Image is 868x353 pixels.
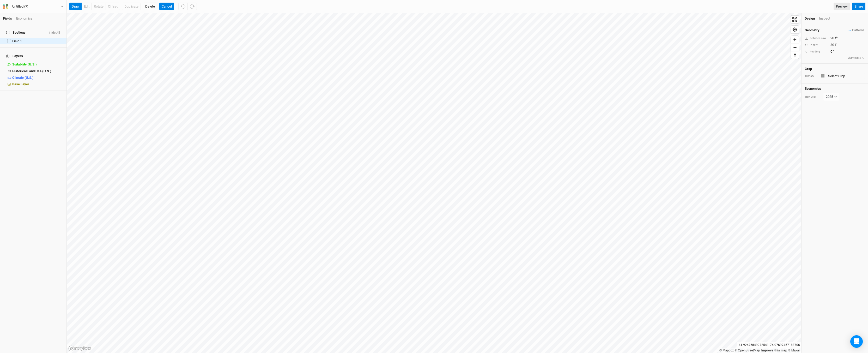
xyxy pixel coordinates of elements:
[805,16,815,21] div: Design
[805,36,828,40] div: between row
[847,56,865,60] button: Showmore
[791,26,799,33] button: Find my location
[12,62,63,67] div: Suitability (U.S.)
[12,39,63,43] div: Field 1
[143,3,157,10] button: Delete
[847,27,865,33] button: Patterns
[159,3,174,10] button: Cancel
[12,82,63,86] div: Base Layer
[12,82,29,86] span: Base Layer
[805,50,828,54] div: heading
[3,16,12,20] a: Fields
[16,16,33,21] div: Economics
[92,3,106,10] button: rotate
[12,69,63,73] div: Historical Land Use (U.S.)
[791,16,799,23] button: Enter fullscreen
[827,73,865,79] input: Select Crop
[719,349,734,352] a: Mapbox
[12,4,28,9] div: Untitled (7)
[735,349,760,352] a: OpenStreetMap
[12,76,63,80] div: Climate (U.S.)
[791,44,799,51] button: Zoom out
[12,62,37,66] span: Suitability (U.S.)
[805,43,828,47] div: in row
[819,16,837,21] div: Inspect
[12,69,51,73] span: Historical Land Use (U.S.)
[805,28,820,32] h4: Geometry
[791,36,799,44] button: Zoom in
[69,3,82,10] button: draw
[106,3,120,10] button: offset
[67,13,801,353] canvas: Map
[178,3,188,10] button: Undo (^z)
[805,87,865,91] h4: Economics
[12,39,22,43] span: Field 1
[737,342,801,348] div: 41.92476849272541 , -74.07697457188706
[848,28,865,33] span: Patterns
[805,95,823,99] div: start year
[3,51,63,61] h4: Layers
[82,3,92,10] button: edit
[6,31,26,35] span: Sections
[834,3,850,10] a: Preview
[805,67,812,71] h4: Crop
[805,74,818,78] div: primary
[68,345,91,351] a: Mapbox logo
[49,31,60,35] button: Hide All
[850,335,863,348] div: Open Intercom Messenger
[12,76,34,80] span: Climate (U.S.)
[791,51,799,59] button: Reset bearing to north
[3,4,64,9] button: Untitled (7)
[187,3,197,10] button: Redo (^Z)
[791,51,799,59] span: Reset bearing to north
[761,349,787,352] a: Improve this map
[823,93,839,101] button: 2025
[852,3,865,10] button: Share
[788,349,800,352] a: Maxar
[122,3,141,10] button: Duplicate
